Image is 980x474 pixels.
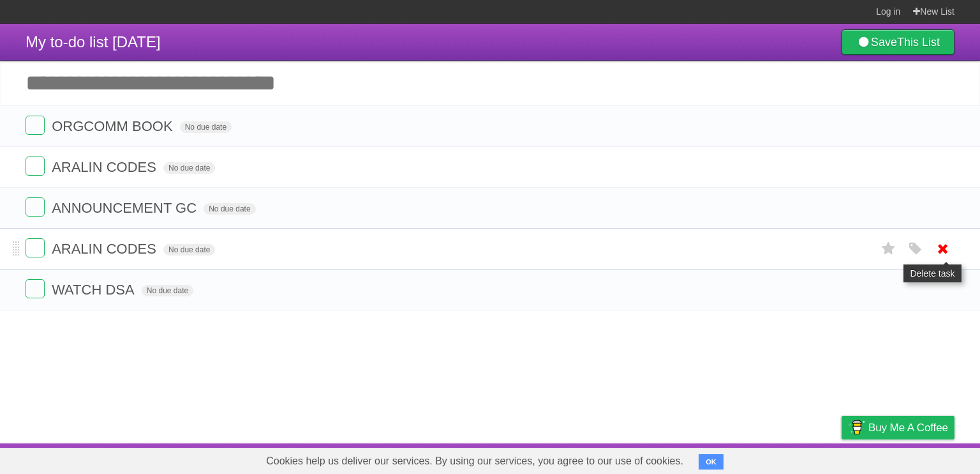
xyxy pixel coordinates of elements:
[699,454,724,470] button: OK
[26,33,161,50] span: My to-do list [DATE]
[897,36,940,49] b: This List
[180,121,232,133] span: No due date
[52,200,200,216] span: ANNOUNCEMENT GC
[842,416,954,440] a: Buy me a coffee
[26,279,45,298] label: Done
[52,118,175,134] span: ORGCOMM BOOK
[26,238,45,257] label: Done
[253,448,696,474] span: Cookies help us deliver our services. By using our services, you agree to our use of cookies.
[52,282,138,298] span: WATCH DSA
[842,29,954,55] a: SaveThis List
[672,447,699,471] a: About
[52,159,160,175] span: ARALIN CODES
[714,447,766,471] a: Developers
[848,417,865,438] img: Buy me a coffee
[26,116,45,135] label: Done
[26,157,45,176] label: Done
[26,197,45,217] label: Done
[52,241,160,257] span: ARALIN CODES
[868,417,948,439] span: Buy me a coffee
[825,447,858,471] a: Privacy
[163,244,215,256] span: No due date
[877,238,901,259] label: Star task
[874,447,954,471] a: Suggest a feature
[782,447,810,471] a: Terms
[163,162,215,174] span: No due date
[204,203,255,215] span: No due date
[142,285,193,296] span: No due date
